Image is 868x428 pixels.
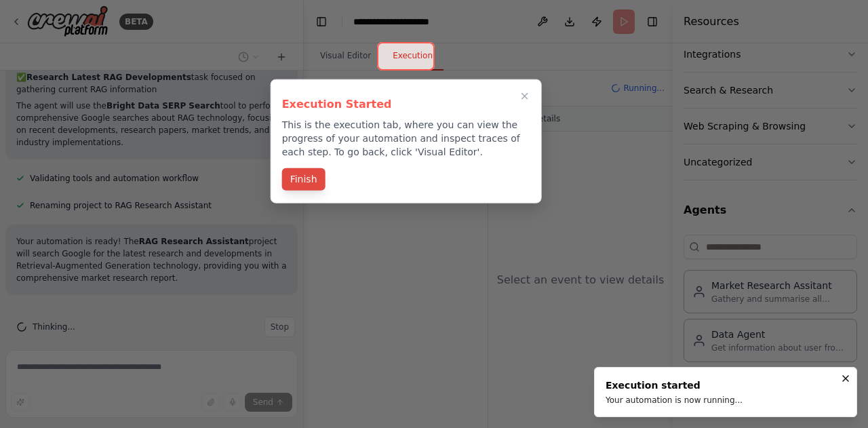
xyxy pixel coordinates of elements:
[282,118,530,159] p: This is the execution tab, where you can view the progress of your automation and inspect traces ...
[282,168,325,191] button: Finish
[282,96,530,113] h3: Execution Started
[606,378,743,392] div: Execution started
[606,395,743,406] div: Your automation is now running...
[517,88,533,104] button: Close walkthrough
[312,12,331,31] button: Hide left sidebar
